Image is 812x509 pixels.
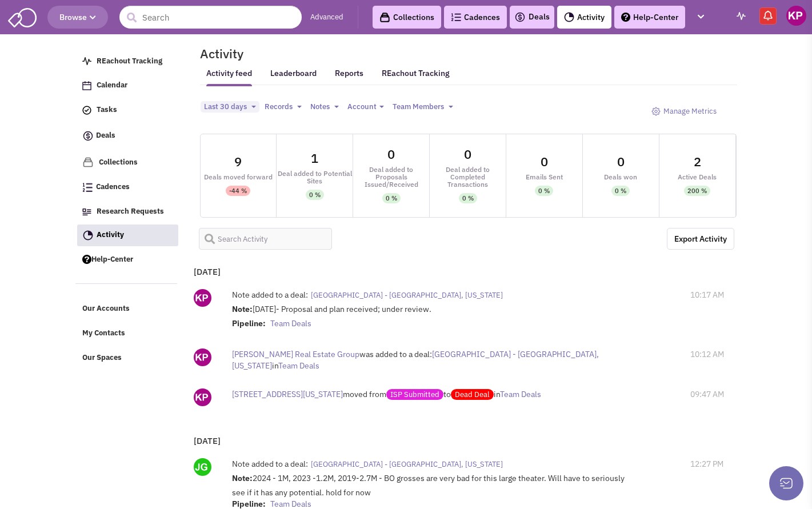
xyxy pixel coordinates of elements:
button: Team Members [389,101,457,113]
a: REachout Tracking [77,51,178,73]
span: Our Accounts [82,304,130,314]
img: icon-collection-lavender.png [82,157,94,168]
span: 10:12 AM [690,348,724,360]
div: 0 [387,148,395,161]
button: Account [344,101,387,113]
div: Active Deals [659,173,735,181]
img: Keypoint Partners [786,6,806,26]
a: Calendar [77,75,178,97]
a: Deals [77,124,178,149]
div: 0 % [386,193,397,203]
img: octicon_gear-24.png [651,107,661,116]
a: Deals [514,10,550,24]
img: help.png [82,255,91,264]
a: Reports [335,68,363,86]
span: Notes [310,102,330,111]
img: Cadences_logo.png [451,13,461,21]
a: Export the below as a .XLSX spreadsheet [667,228,734,250]
a: Leaderboard [270,68,317,86]
div: 1 [311,152,318,165]
span: Collections [99,157,138,167]
span: Records [265,102,293,111]
span: 09:47 AM [690,388,724,400]
div: Deals won [583,173,659,181]
span: Team Deals [278,360,319,371]
strong: Pipeline: [232,318,266,328]
img: Cadences_logo.png [82,183,93,192]
a: Collections [77,151,178,174]
img: icon-deals.svg [82,129,94,143]
a: Help-Center [77,249,178,271]
label: Note added to a deal: [232,289,308,300]
img: ny_GipEnDU-kinWYCc5EwQ.png [194,348,211,366]
div: -44 % [229,186,247,196]
span: [GEOGRAPHIC_DATA] - [GEOGRAPHIC_DATA], [US_STATE] [232,349,599,371]
div: 0 % [309,190,321,200]
div: 200 % [687,186,707,196]
div: Deal added to Proposals Issued/Received [353,166,429,188]
a: Research Requests [77,201,178,223]
label: Note added to a deal: [232,458,308,470]
a: Activity feed [206,68,252,86]
span: My Contacts [82,328,125,338]
img: Activity.png [83,230,93,241]
input: Search Activity [199,228,333,250]
div: 0 % [615,186,626,196]
div: Deals moved forward [201,173,277,181]
img: ny_GipEnDU-kinWYCc5EwQ.png [194,388,211,406]
a: Activity [557,6,611,29]
img: Calendar.png [82,81,91,90]
a: REachout Tracking [382,61,450,85]
b: [DATE] [194,266,221,277]
div: Deal added to Potential Sites [277,170,353,185]
span: Team Deals [270,499,311,509]
span: Our Spaces [82,352,122,362]
h2: Activity [186,49,243,59]
img: Activity.png [564,12,574,22]
span: Last 30 days [204,102,247,111]
span: Tasks [97,105,117,115]
img: icon-tasks.png [82,106,91,115]
span: Account [347,102,377,111]
a: Manage Metrics [646,101,722,122]
div: Emails Sent [506,173,582,181]
a: Tasks [77,99,178,121]
span: REachout Tracking [97,56,162,66]
div: 2 [694,155,701,168]
span: [GEOGRAPHIC_DATA] - [GEOGRAPHIC_DATA], [US_STATE] [311,459,503,469]
strong: Note: [232,304,253,314]
a: Cadences [77,177,178,198]
img: ny_GipEnDU-kinWYCc5EwQ.png [194,289,211,307]
button: Notes [307,101,342,113]
b: [DATE] [194,435,221,446]
span: 12:27 PM [690,458,723,470]
div: Deal added to Completed Transactions [430,166,506,188]
a: Advanced [310,12,343,23]
div: 0 % [462,193,474,203]
a: My Contacts [77,323,178,344]
a: Collections [373,6,441,29]
img: help.png [621,13,630,22]
div: [DATE]- Proposal and plan received; under review. [232,303,637,332]
img: icon-collection-lavender-black.svg [379,12,390,23]
button: Records [261,101,305,113]
span: Calendar [97,81,127,90]
img: Research.png [82,209,91,215]
a: Our Accounts [77,298,178,320]
a: Activity [77,225,178,246]
div: 0 % [538,186,550,196]
span: Team Members [393,102,444,111]
div: 9 [234,155,242,168]
span: Research Requests [97,206,164,216]
span: [PERSON_NAME] Real Estate Group [232,349,359,359]
span: [GEOGRAPHIC_DATA] - [GEOGRAPHIC_DATA], [US_STATE] [311,290,503,300]
strong: Note: [232,473,253,483]
div: 0 [464,148,471,161]
span: Browse [59,12,96,22]
div: was added to a deal: in [232,348,603,371]
button: Last 30 days [201,101,259,113]
span: Cadences [96,182,130,192]
span: 10:17 AM [690,289,724,300]
span: ISP Submitted [386,389,443,400]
